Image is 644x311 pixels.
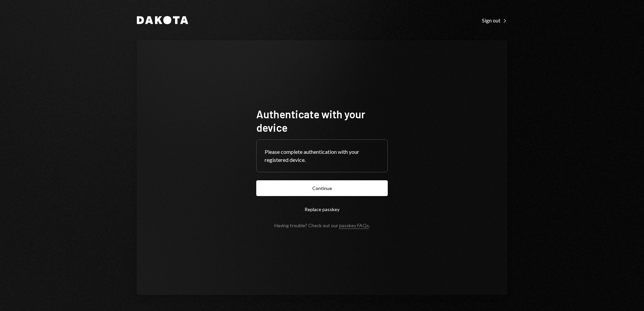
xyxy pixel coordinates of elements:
[339,223,369,229] a: passkey FAQs
[482,16,507,24] a: Sign out
[265,148,379,164] div: Please complete authentication with your registered device.
[482,17,507,24] div: Sign out
[256,107,388,134] h1: Authenticate with your device
[256,180,388,196] button: Continue
[274,223,370,228] div: Having trouble? Check out our .
[256,201,388,217] button: Replace passkey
